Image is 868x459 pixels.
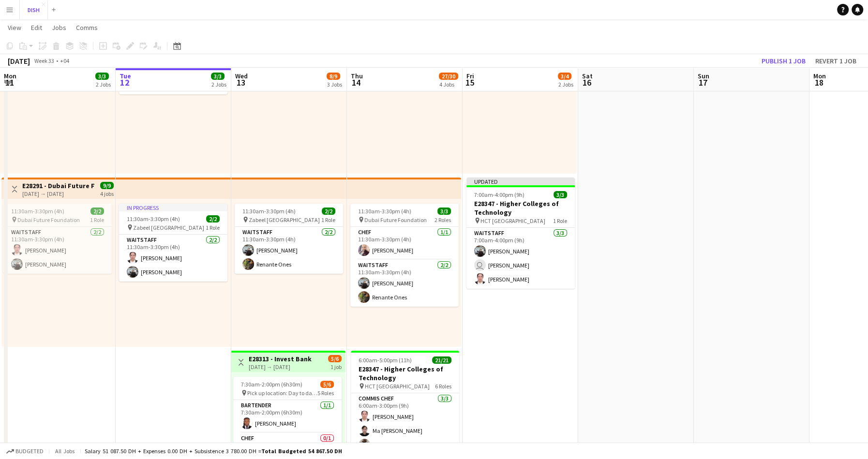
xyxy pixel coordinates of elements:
span: Jobs [52,23,66,32]
span: 2/2 [322,207,335,215]
span: 18 [812,77,826,88]
span: 2 Roles [434,216,451,223]
app-card-role: Chef1/111:30am-3:30pm (4h)[PERSON_NAME] [350,227,459,260]
span: 12 [118,77,131,88]
app-card-role: Waitstaff2/211:30am-3:30pm (4h)[PERSON_NAME]Renante Ones [235,227,343,274]
button: Budgeted [5,446,45,457]
span: 5/6 [328,355,342,362]
span: Mon [813,72,826,80]
a: Jobs [48,21,70,34]
span: Mon [4,72,16,80]
app-card-role: Waitstaff2/211:30am-3:30pm (4h)[PERSON_NAME]Renante Ones [350,260,459,307]
app-card-role: Commis Chef3/36:00am-3:00pm (9h)[PERSON_NAME]Ma [PERSON_NAME]erisgill [PERSON_NAME] [351,393,459,454]
app-card-role: Waitstaff3/37:00am-4:00pm (9h)[PERSON_NAME] [PERSON_NAME][PERSON_NAME] [466,228,575,289]
app-card-role: Waitstaff2/211:30am-3:30pm (4h)[PERSON_NAME][PERSON_NAME] [3,227,112,274]
span: Total Budgeted 54 867.50 DH [261,447,342,455]
span: 27/30 [439,73,458,80]
div: 2 Jobs [558,81,573,88]
a: View [4,21,25,34]
div: 2 Jobs [96,81,111,88]
app-job-card: 11:30am-3:30pm (4h)3/3 Dubai Future Foundation2 RolesChef1/111:30am-3:30pm (4h)[PERSON_NAME]Waits... [350,204,459,307]
span: Pick up location: Day to day, near [GEOGRAPHIC_DATA] [247,389,317,397]
span: 3/3 [437,207,451,215]
app-job-card: Updated7:00am-4:00pm (9h)3/3E28347 - Higher Colleges of Technology HCT [GEOGRAPHIC_DATA]1 RoleWai... [466,178,575,289]
span: View [8,23,21,32]
span: 2/2 [206,215,220,222]
app-card-role: Bartender1/17:30am-2:00pm (6h30m)[PERSON_NAME] [233,400,342,433]
app-job-card: In progress11:30am-3:30pm (4h)2/2 Zabeel [GEOGRAPHIC_DATA]1 RoleWaitstaff2/211:30am-3:30pm (4h)[P... [119,204,227,281]
div: +04 [60,57,69,64]
span: 6 Roles [435,383,451,390]
span: Dubai Future Foundation [17,216,80,223]
span: Tue [120,72,131,80]
span: 11:30am-3:30pm (4h) [242,207,296,215]
span: HCT [GEOGRAPHIC_DATA] [365,383,430,390]
span: Dubai Future Foundation [364,216,427,223]
span: 17 [696,77,709,88]
div: 3 Jobs [327,81,342,88]
app-job-card: 11:30am-3:30pm (4h)2/2 Dubai Future Foundation1 RoleWaitstaff2/211:30am-3:30pm (4h)[PERSON_NAME][... [3,204,112,274]
span: Zabeel [GEOGRAPHIC_DATA] [133,224,204,231]
div: [DATE] → [DATE] [22,190,94,197]
span: Sun [698,72,709,80]
div: Updated [466,178,575,185]
span: 3/3 [211,73,224,80]
app-job-card: 11:30am-3:30pm (4h)2/2 Zabeel [GEOGRAPHIC_DATA]1 RoleWaitstaff2/211:30am-3:30pm (4h)[PERSON_NAME]... [235,204,343,274]
span: 11:30am-3:30pm (4h) [358,207,411,215]
span: 11 [2,77,16,88]
div: 4 jobs [100,189,114,197]
span: 7:30am-2:00pm (6h30m) [241,381,302,388]
span: 1 Role [321,216,335,223]
span: 3/4 [558,73,571,80]
span: 14 [349,77,363,88]
button: Publish 1 job [758,55,809,67]
span: 11:30am-3:30pm (4h) [127,215,180,222]
span: 16 [581,77,593,88]
span: 5 Roles [317,389,334,397]
span: All jobs [53,447,76,455]
div: [DATE] [8,56,30,66]
div: 4 Jobs [439,81,458,88]
span: Wed [235,72,248,80]
span: 6:00am-5:00pm (11h) [359,356,412,364]
button: Revert 1 job [811,55,860,67]
span: Sat [582,72,593,80]
span: Week 33 [32,57,56,64]
span: 8/9 [327,73,340,80]
span: Thu [351,72,363,80]
h3: E28291 - Dubai Future Foundation Day 1 [22,181,94,190]
div: In progress [119,204,227,211]
div: Salary 51 087.50 DH + Expenses 0.00 DH + Subsistence 3 780.00 DH = [85,447,342,455]
span: Edit [31,23,42,32]
a: Edit [27,21,46,34]
span: 9/9 [100,182,114,189]
span: HCT [GEOGRAPHIC_DATA] [480,217,545,224]
span: Fri [466,72,474,80]
span: Zabeel [GEOGRAPHIC_DATA] [249,216,320,223]
span: 1 Role [90,216,104,223]
span: 1 Role [206,224,220,231]
span: 21/21 [432,356,451,364]
h3: E28347 - Higher Colleges of Technology [351,365,459,382]
span: Comms [76,23,98,32]
h3: E28313 - Invest Bank [249,355,312,363]
span: 3/3 [95,73,109,80]
span: 1 Role [553,217,567,224]
div: 2 Jobs [211,81,226,88]
a: Comms [72,21,102,34]
div: 1 job [330,362,342,370]
span: 15 [465,77,474,88]
span: 3/3 [554,191,567,198]
span: 5/6 [320,381,334,388]
span: 13 [234,77,248,88]
button: DISH [20,0,48,19]
span: 11:30am-3:30pm (4h) [11,207,64,215]
span: 7:00am-4:00pm (9h) [474,191,524,198]
span: 2/2 [90,207,104,215]
div: [DATE] → [DATE] [249,363,312,370]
